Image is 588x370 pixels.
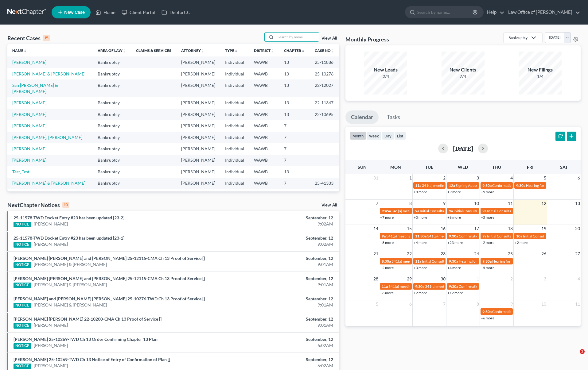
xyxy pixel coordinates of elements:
span: 5 [543,174,547,182]
span: 8 [409,200,412,207]
i: unfold_more [301,49,305,53]
a: +6 more [481,316,494,320]
a: [PERSON_NAME] & [PERSON_NAME] [12,180,85,186]
span: 24 [473,250,480,257]
a: [PERSON_NAME] and [PERSON_NAME] [PERSON_NAME] 25-10276-TWD Ch 13 Proof of Service [] [14,296,205,301]
span: Initial Consultation Appointment [487,209,540,213]
a: Tasks [381,110,406,124]
div: September, 12 [231,336,333,342]
div: 9:01AM [231,302,333,308]
span: 341(a) meeting for [PERSON_NAME] [388,284,448,289]
span: 30 [440,275,446,283]
a: 25-11578-TWD Docket Entry #23 has been updated [23-2] [14,215,124,220]
div: September, 12 [231,296,333,302]
td: 7 [279,120,310,131]
span: 11a [382,284,388,289]
a: +3 more [414,265,427,270]
span: 341(a) meeting for [PERSON_NAME] & [PERSON_NAME] [391,209,483,213]
a: [PERSON_NAME] [12,157,46,163]
td: 13 [279,97,310,109]
a: +12 more [447,291,463,295]
i: unfold_more [234,49,238,53]
a: +5 more [481,190,494,194]
div: September, 12 [231,255,333,261]
span: 9:30a [482,309,492,314]
td: 25-41333 [310,178,339,189]
span: 8:30a [382,259,391,264]
td: [PERSON_NAME] [176,120,220,131]
a: +5 more [481,215,494,220]
div: September, 12 [231,235,333,241]
div: NOTICE [14,343,31,349]
span: 12 [541,200,547,207]
th: Claims & Services [131,44,176,56]
span: 14 [373,225,379,232]
div: September, 12 [231,357,333,363]
span: 9a [482,234,486,238]
span: 20 [574,225,581,232]
td: [PERSON_NAME] [176,68,220,79]
i: unfold_more [331,49,334,53]
span: Fri [527,164,533,170]
td: Individual [220,166,249,177]
span: 2 [510,275,513,283]
span: Confirmation hearing for [PERSON_NAME] [492,183,562,188]
div: September, 12 [231,215,333,221]
td: 13 [279,109,310,120]
span: 9:30a [482,183,492,188]
span: 7 [375,200,379,207]
span: 4 [510,174,513,182]
span: 12a [449,183,455,188]
td: 7 [279,132,310,143]
a: +5 more [481,265,494,270]
span: 29 [406,275,412,283]
span: 10 [473,200,480,207]
button: day [382,132,394,140]
span: 13 [574,200,581,207]
td: 13 [279,56,310,68]
button: month [350,132,366,140]
td: 7 [279,143,310,154]
a: +2 more [380,265,394,270]
span: 21 [373,250,379,257]
span: Sat [560,164,568,170]
span: 341(a) meeting for [PERSON_NAME] [425,284,484,289]
div: 15 [43,35,50,41]
span: 10 [541,300,547,308]
div: Recent Cases [7,34,50,42]
a: Client Portal [119,7,158,18]
div: NOTICE [14,222,31,227]
td: Individual [220,68,249,79]
span: Mon [390,164,401,170]
a: Calendar [345,110,379,124]
a: Area of Lawunfold_more [98,48,126,53]
a: +2 more [414,291,427,295]
td: Individual [220,178,249,189]
div: 2/4 [364,73,407,79]
td: WAWB [249,143,279,154]
span: Confirmation hearing for [PERSON_NAME] & [PERSON_NAME] [459,284,561,289]
a: Chapterunfold_more [284,48,305,53]
span: 1 [580,349,585,354]
td: Individual [220,79,249,97]
div: 9:01AM [231,261,333,268]
a: +7 more [380,215,394,220]
td: Bankruptcy [93,178,131,189]
span: 1 [409,174,412,182]
td: Bankruptcy [93,166,131,177]
div: 9:02AM [231,221,333,227]
a: +2 more [515,240,528,245]
span: Initial Consultation Appointment [487,234,540,238]
span: 16 [440,225,446,232]
div: New Leads [364,66,407,73]
td: [PERSON_NAME] [176,166,220,177]
td: Individual [220,189,249,200]
span: Initial Consultation Appointment [422,259,475,264]
span: New Case [64,10,85,15]
a: [PERSON_NAME] [34,241,68,247]
span: 9 [510,300,513,308]
span: 23 [440,250,446,257]
td: 13 [279,166,310,177]
div: NOTICE [14,303,31,308]
a: Nameunfold_more [12,48,27,53]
